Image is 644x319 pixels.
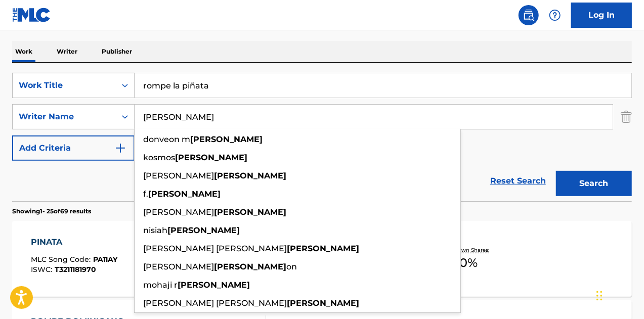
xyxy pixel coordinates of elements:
a: Public Search [519,5,539,25]
p: Total Known Shares: [438,246,492,254]
p: Work [12,41,35,62]
span: [PERSON_NAME] [PERSON_NAME] [143,244,287,253]
div: Work Title [19,79,110,92]
div: PINATA [31,236,117,248]
div: Writer Name [19,111,110,123]
strong: [PERSON_NAME] [167,225,240,235]
span: on [286,262,297,271]
button: Search [556,171,632,196]
p: Showing 1 - 25 of 69 results [12,207,91,216]
button: Add Criteria [12,135,135,161]
span: [PERSON_NAME] [PERSON_NAME] [143,298,287,308]
strong: [PERSON_NAME] [190,134,263,144]
div: Arrastrar [596,281,603,311]
span: donveon m [143,134,190,144]
span: [PERSON_NAME] [143,207,214,217]
div: Help [545,5,565,25]
strong: [PERSON_NAME] [214,207,286,217]
span: nisiah [143,225,167,235]
a: PINATAMLC Song Code:PA11AYISWC:T3211181970Writers (8)[PERSON_NAME] [PERSON_NAME], [PERSON_NAME], ... [12,221,632,297]
strong: [PERSON_NAME] [287,298,359,308]
strong: [PERSON_NAME] [175,153,247,162]
strong: [PERSON_NAME] [287,244,359,253]
span: MLC Song Code : [31,255,93,264]
span: ISWC : [31,265,55,274]
span: mohaji r [143,280,178,290]
div: Widget de chat [593,270,644,319]
span: f. [143,189,148,199]
img: 9d2ae6d4665cec9f34b9.svg [114,142,126,154]
span: PA11AY [93,255,117,264]
strong: [PERSON_NAME] [148,189,221,199]
img: Delete Criterion [621,104,632,129]
strong: [PERSON_NAME] [214,262,286,271]
img: help [549,9,561,21]
p: Writer [54,41,80,62]
form: Search Form [12,73,632,201]
iframe: Chat Widget [593,270,644,319]
strong: [PERSON_NAME] [214,171,286,180]
span: [PERSON_NAME] [143,171,214,180]
img: MLC Logo [12,8,51,22]
span: T3211181970 [55,265,96,274]
p: Publisher [99,41,135,62]
strong: [PERSON_NAME] [178,280,250,290]
a: Log In [571,3,632,28]
span: [PERSON_NAME] [143,262,214,271]
img: search [523,9,535,21]
span: 90 % [452,254,478,272]
a: Reset Search [485,170,551,192]
span: kosmos [143,153,175,162]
